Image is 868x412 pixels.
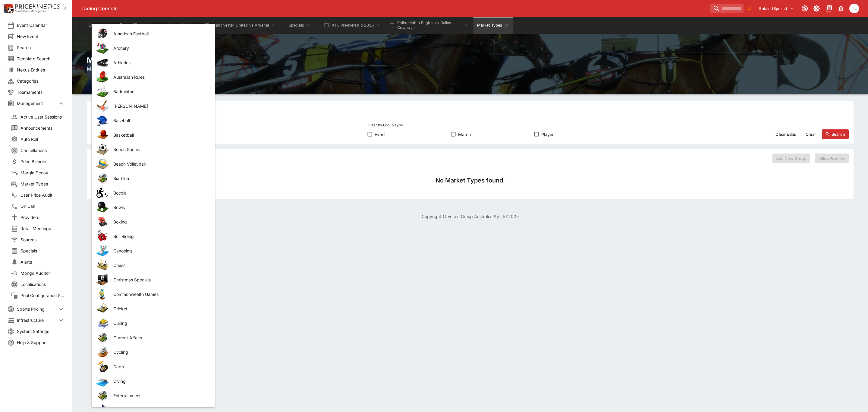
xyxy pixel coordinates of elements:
[96,230,108,242] img: bull_riding.png
[96,317,108,329] img: curling.png
[113,30,205,37] span: American Football
[113,103,205,109] span: [PERSON_NAME]
[96,56,108,68] img: athletics.png
[113,248,205,254] span: Canoeing
[96,331,108,344] img: other.png
[113,175,205,182] span: Biathlon
[113,117,205,124] span: Baseball
[113,161,205,167] span: Beach Volleyball
[96,288,108,300] img: commonwealth_games.png
[96,143,108,155] img: beach_soccer.png
[113,306,205,312] span: Cricket
[113,45,205,51] span: Archery
[96,27,108,40] img: american_football.png
[96,114,108,126] img: baseball.png
[96,303,108,315] img: cricket.png
[113,291,205,297] span: Commonwealth Games
[96,85,108,97] img: badminton.png
[113,320,205,326] span: Curling
[96,201,108,213] img: bowls.png
[113,219,205,225] span: Boxing
[113,363,205,370] span: Darts
[113,233,205,239] span: Bull Riding
[96,346,108,358] img: cycling.png
[96,274,108,286] img: specials.png
[96,71,108,83] img: australian_rules.png
[113,190,205,196] span: Boccia
[113,334,205,341] span: Current Affairs
[113,132,205,138] span: Basketball
[113,204,205,211] span: Bowls
[96,360,108,372] img: darts.png
[113,378,205,384] span: Diving
[113,262,205,268] span: Chess
[96,172,108,184] img: other.png
[96,42,108,54] img: archery.png
[96,129,108,141] img: basketball.png
[96,158,108,170] img: beach_volleyball.png
[113,59,205,66] span: Athletics
[96,245,108,257] img: canoeing.png
[113,349,205,355] span: Cycling
[113,146,205,153] span: Beach Soccer
[96,100,108,112] img: bandy.png
[96,187,108,199] img: boccia.png
[96,259,108,271] img: chess.png
[113,392,205,399] span: Entertainment
[96,216,108,228] img: boxing.png
[113,88,205,95] span: Badminton
[96,375,108,387] img: diving.png
[113,74,205,80] span: Australian Rules
[96,389,108,401] img: other.png
[113,277,205,283] span: Christmas Specials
